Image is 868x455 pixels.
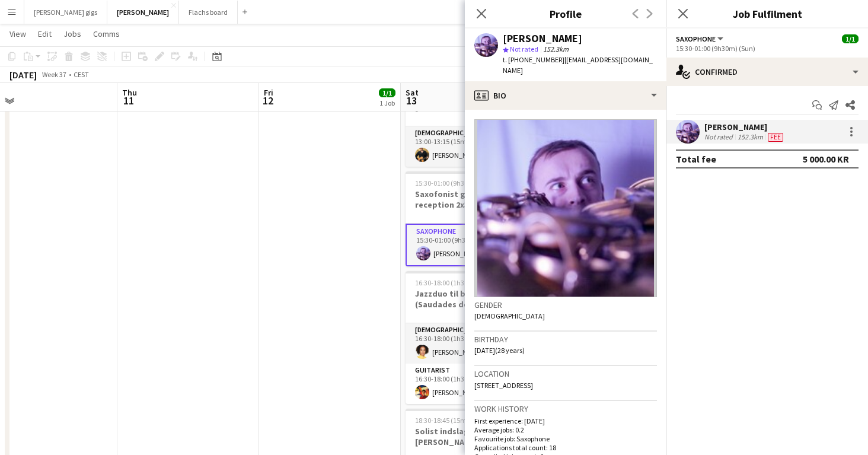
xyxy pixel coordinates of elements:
div: Confirmed [666,58,868,86]
p: Average jobs: 0.2 [474,425,657,434]
h3: Saxofonist gig (60min. reception 2x30min aften) [406,189,538,210]
span: Edit [38,28,52,39]
span: Not rated [510,44,538,53]
span: [DEMOGRAPHIC_DATA] [474,311,545,320]
h3: Solist indslag v. [PERSON_NAME] [406,426,538,447]
span: Jobs [63,28,81,39]
div: 1 Job [379,98,395,107]
button: [PERSON_NAME] [107,1,179,24]
span: 18:30-18:45 (15m) [415,416,469,425]
span: Comms [93,28,120,39]
a: Edit [33,26,56,42]
a: Jobs [59,26,86,42]
div: Not rated [704,132,735,142]
h3: Location [474,368,657,379]
span: 12 [262,94,273,107]
app-card-role: [DEMOGRAPHIC_DATA] Singer1/116:30-18:00 (1h30m)[PERSON_NAME] [406,323,538,364]
span: t. [PHONE_NUMBER] [503,55,564,64]
span: Saxophone [676,34,716,43]
div: Total fee [676,153,716,165]
span: 1/1 [842,34,859,43]
h3: Birthday [474,334,657,345]
button: [PERSON_NAME] gigs [24,1,107,24]
h3: Profile [465,6,666,21]
span: Fee [768,133,783,142]
button: Saxophone [676,34,725,43]
span: Fri [264,87,273,98]
span: | [EMAIL_ADDRESS][DOMAIN_NAME] [503,55,653,75]
img: Crew avatar or photo [474,119,657,297]
span: Sat [406,87,419,98]
div: [PERSON_NAME] [503,33,582,44]
a: Comms [88,26,125,42]
div: 152.3km [735,132,765,142]
h3: Gender [474,300,657,310]
span: [DATE] (28 years) [474,346,525,355]
app-job-card: 16:30-18:00 (1h30m)2/2Jazzduo til bryllup (Saudades do Rio Duo) - ([PERSON_NAME] sidste bekræftel... [406,271,538,404]
p: Favourite job: Saxophone [474,434,657,443]
span: Thu [122,87,137,98]
span: 15:30-01:00 (9h30m) (Sun) [415,179,494,187]
div: CEST [74,70,89,79]
span: 16:30-18:00 (1h30m) [415,278,477,287]
span: 1/1 [379,88,395,97]
div: 15:30-01:00 (9h30m) (Sun) [676,44,859,53]
div: Crew has different fees then in role [765,132,786,142]
span: 152.3km [541,44,571,53]
div: 5 000.00 KR [803,153,849,165]
app-card-role: Guitarist1/116:30-18:00 (1h30m)[PERSON_NAME] [406,364,538,404]
span: Week 37 [39,70,69,79]
span: View [9,28,26,39]
button: Flachs board [179,1,238,24]
div: Bio [465,81,666,110]
h3: Work history [474,403,657,414]
h3: Job Fulfilment [666,6,868,21]
span: [STREET_ADDRESS] [474,381,533,390]
app-job-card: 13:00-13:15 (15m)1/1Solist indslag [PERSON_NAME]1 Role[DEMOGRAPHIC_DATA] Vocal + Guitar1/113:00-1... [406,74,538,167]
a: View [5,26,31,42]
div: [DATE] [9,69,37,81]
app-card-role: [DEMOGRAPHIC_DATA] Vocal + Guitar1/113:00-13:15 (15m)[PERSON_NAME] [406,126,538,167]
app-job-card: 15:30-01:00 (9h30m) (Sun)1/1Saxofonist gig (60min. reception 2x30min aften)1 RoleSaxophone1/115:3... [406,171,538,266]
p: First experience: [DATE] [474,416,657,425]
p: Applications total count: 18 [474,443,657,452]
span: 13 [404,94,419,107]
h3: Jazzduo til bryllup (Saudades do Rio Duo) - ([PERSON_NAME] sidste bekræftelse) [406,288,538,310]
span: 11 [120,94,137,107]
div: [PERSON_NAME] [704,122,786,132]
app-card-role: Saxophone1/115:30-01:00 (9h30m)[PERSON_NAME] [406,224,538,266]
